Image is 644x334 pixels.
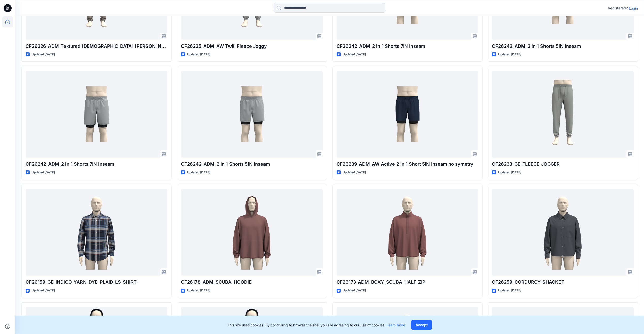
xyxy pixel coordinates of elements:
p: Updated [DATE] [498,170,521,175]
p: CF26242_ADM_2 in 1 Shorts 7IN Inseam [337,43,478,50]
p: CF26242_ADM_2 in 1 Shorts 5IN Inseam [181,161,323,168]
a: CF26239_ADM_AW Active 2 in 1 Short 5IN Inseam no symetry [337,71,478,158]
p: CF26226_ADM_Textured [DEMOGRAPHIC_DATA] [PERSON_NAME] [26,43,167,50]
a: CF26233-GE-FLEECE-JOGGER [492,71,634,158]
p: Registered? [608,5,628,11]
p: Updated [DATE] [343,52,366,57]
p: Updated [DATE] [32,288,55,293]
p: Updated [DATE] [32,170,55,175]
a: CF26173_ADM_BOXY_SCUBA_HALF_ZIP [337,189,478,276]
a: Learn more [386,323,405,327]
p: CF26242_ADM_2 in 1 Shorts 5IN Inseam [492,43,634,50]
p: CF26259-CORDUROY-SHACKET [492,279,634,286]
p: CF26159-GE-INDIGO-YARN-DYE-PLAID-LS-SHIRT- [26,279,167,286]
p: CF26242_ADM_2 in 1 Shorts 7IN Inseam [26,161,167,168]
p: CF26225_ADM_AW Twill Fleece Joggy [181,43,323,50]
p: CF26173_ADM_BOXY_SCUBA_HALF_ZIP [337,279,478,286]
p: Updated [DATE] [498,288,521,293]
button: Accept [411,320,432,330]
a: CF26242_ADM_2 in 1 Shorts 7IN Inseam [26,71,167,158]
p: CF26239_ADM_AW Active 2 in 1 Short 5IN Inseam no symetry [337,161,478,168]
p: Login [629,6,638,11]
a: CF26178_ADM_SCUBA_HOODIE [181,189,323,276]
a: CF26242_ADM_2 in 1 Shorts 5IN Inseam [181,71,323,158]
p: Updated [DATE] [343,170,366,175]
p: Updated [DATE] [32,52,55,57]
p: Updated [DATE] [187,52,210,57]
p: Updated [DATE] [343,288,366,293]
p: Updated [DATE] [498,52,521,57]
p: Updated [DATE] [187,170,210,175]
p: CF26233-GE-FLEECE-JOGGER [492,161,634,168]
a: CF26259-CORDUROY-SHACKET [492,189,634,276]
p: This site uses cookies. By continuing to browse the site, you are agreeing to our use of cookies. [227,322,405,328]
a: CF26159-GE-INDIGO-YARN-DYE-PLAID-LS-SHIRT- [26,189,167,276]
p: Updated [DATE] [187,288,210,293]
p: CF26178_ADM_SCUBA_HOODIE [181,279,323,286]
